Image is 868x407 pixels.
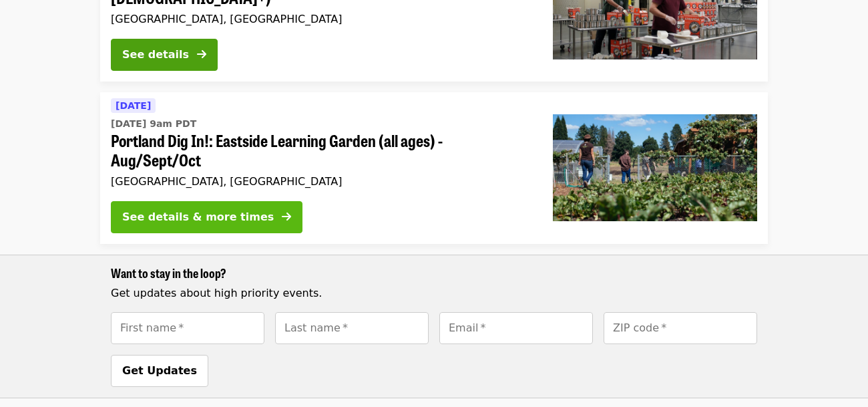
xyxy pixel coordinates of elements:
[111,131,531,170] span: Portland Dig In!: Eastside Learning Garden (all ages) - Aug/Sept/Oct
[604,312,757,344] input: [object Object]
[116,100,151,111] span: [DATE]
[282,211,291,223] i: arrow-right icon
[111,13,531,25] div: [GEOGRAPHIC_DATA], [GEOGRAPHIC_DATA]
[111,264,226,281] span: Want to stay in the loop?
[111,312,264,344] input: [object Object]
[100,92,768,244] a: See details for "Portland Dig In!: Eastside Learning Garden (all ages) - Aug/Sept/Oct"
[122,47,189,63] div: See details
[197,48,206,61] i: arrow-right icon
[111,287,322,299] span: Get updates about high priority events.
[111,117,196,131] time: [DATE] 9am PDT
[122,364,197,377] span: Get Updates
[439,312,593,344] input: [object Object]
[111,355,208,387] button: Get Updates
[122,209,274,225] div: See details & more times
[275,312,429,344] input: [object Object]
[111,39,218,71] button: See details
[111,201,302,233] button: See details & more times
[553,114,757,221] img: Portland Dig In!: Eastside Learning Garden (all ages) - Aug/Sept/Oct organized by Oregon Food Bank
[111,175,531,188] div: [GEOGRAPHIC_DATA], [GEOGRAPHIC_DATA]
